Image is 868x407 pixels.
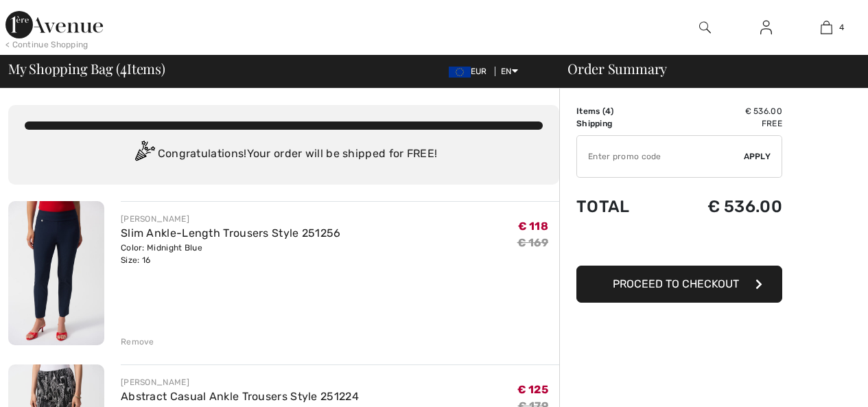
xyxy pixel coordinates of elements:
[576,183,661,230] td: Total
[517,383,549,396] span: € 125
[576,117,661,130] td: Shipping
[797,19,856,36] a: 4
[130,141,158,168] img: Congratulation2.svg
[839,21,844,34] span: 4
[577,136,744,177] input: Promo code
[661,183,782,230] td: € 536.00
[518,220,549,233] span: € 118
[5,11,103,38] img: 1ère Avenue
[744,150,771,163] span: Apply
[5,38,89,51] div: < Continue Shopping
[121,336,154,348] div: Remove
[661,117,782,130] td: Free
[576,266,782,303] button: Proceed to Checkout
[613,277,739,290] span: Proceed to Checkout
[121,242,341,266] div: Color: Midnight Blue Size: 16
[576,105,661,117] td: Items ( )
[501,67,518,76] span: EN
[699,19,711,36] img: search the website
[121,376,359,388] div: [PERSON_NAME]
[576,230,782,261] iframe: PayPal
[120,58,127,76] span: 4
[605,106,611,116] span: 4
[121,226,341,240] a: Slim Ankle-Length Trousers Style 251256
[25,141,543,168] div: Congratulations! Your order will be shipped for FREE!
[449,67,493,76] span: EUR
[121,213,341,225] div: [PERSON_NAME]
[760,19,772,36] img: My Info
[551,62,860,75] div: Order Summary
[661,105,782,117] td: € 536.00
[121,390,359,403] a: Abstract Casual Ankle Trousers Style 251224
[749,19,783,36] a: Sign In
[8,62,165,75] span: My Shopping Bag ( Items)
[449,67,471,78] img: Euro
[8,201,104,345] img: Slim Ankle-Length Trousers Style 251256
[517,236,549,249] s: € 169
[821,19,832,36] img: My Bag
